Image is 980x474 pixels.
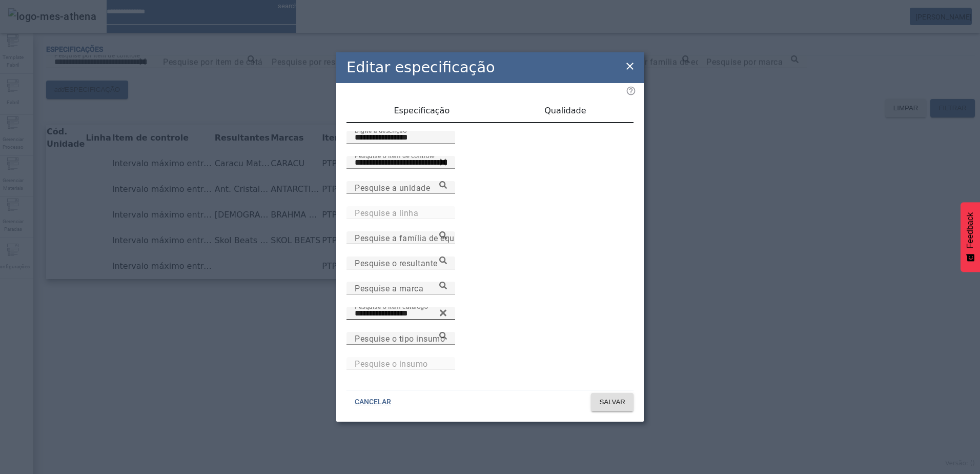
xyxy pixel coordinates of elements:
[961,202,980,272] button: Feedback - Mostrar pesquisa
[591,393,634,411] button: SALVAR
[355,307,447,320] input: Number
[355,257,447,269] input: Number
[355,282,447,294] input: Number
[355,208,418,218] mat-label: Pesquise a linha
[966,212,975,248] span: Feedback
[355,332,447,345] input: Number
[355,397,391,407] span: CANCELAR
[544,107,586,115] span: Qualidade
[346,56,495,78] h2: Editar especificação
[355,233,491,243] mat-label: Pesquise a família de equipamento
[355,232,447,244] input: Number
[355,258,438,268] mat-label: Pesquise o resultante
[355,303,428,310] mat-label: Pesquise o item catálogo
[355,127,406,134] mat-label: Digite a descrição
[355,207,447,219] input: Number
[355,183,430,192] mat-label: Pesquise a unidade
[346,393,399,411] button: CANCELAR
[355,152,435,159] mat-label: Pesquise o item de controle
[355,156,447,169] input: Number
[355,359,428,368] mat-label: Pesquise o insumo
[355,182,447,194] input: Number
[394,107,450,115] span: Especificação
[355,358,447,370] input: Number
[355,283,423,293] mat-label: Pesquise a marca
[599,397,625,407] span: SALVAR
[355,333,445,343] mat-label: Pesquise o tipo insumo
